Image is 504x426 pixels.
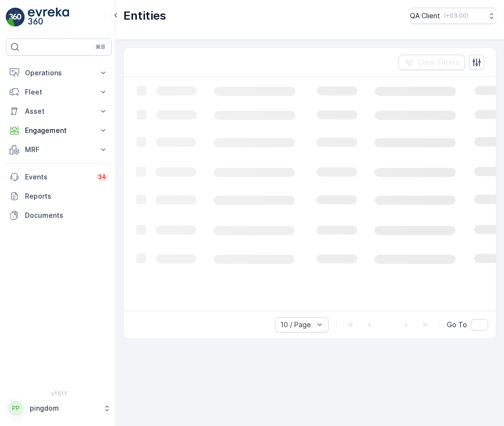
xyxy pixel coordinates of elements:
p: Documents [25,211,108,220]
p: Operations [25,68,93,78]
button: QA Client(+03:00) [410,8,496,24]
p: pingdom [30,403,98,413]
button: Engagement [6,121,112,140]
p: Engagement [25,126,93,135]
a: Reports [6,187,112,206]
img: logo [6,8,25,27]
p: MRF [25,145,93,154]
span: v 1.51.1 [6,390,112,396]
p: ( +03:00 ) [444,12,468,20]
span: Go To [447,320,467,330]
img: logo_light-DOdMpM7g.png [28,8,69,27]
button: Operations [6,63,112,83]
p: ⌘B [96,43,105,51]
p: Fleet [25,87,93,97]
button: MRF [6,140,112,159]
p: 34 [98,173,106,181]
a: Events34 [6,167,112,187]
p: QA Client [410,11,440,21]
p: Clear Filters [418,58,459,67]
a: Documents [6,206,112,225]
p: Entities [123,8,166,24]
p: Reports [25,191,108,201]
p: Events [25,172,90,182]
p: Asset [25,106,93,116]
button: Asset [6,102,112,121]
div: PP [8,401,24,416]
button: PPpingdom [6,398,112,418]
button: Clear Filters [398,55,465,70]
button: Fleet [6,83,112,102]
